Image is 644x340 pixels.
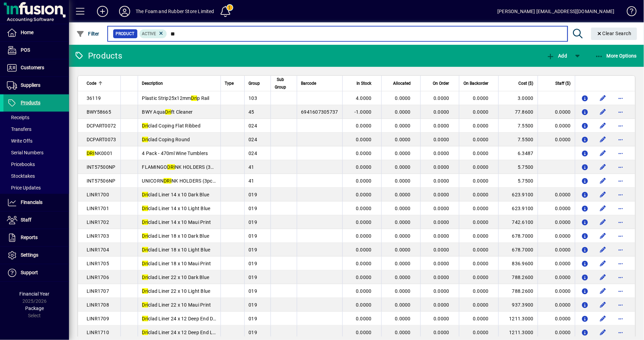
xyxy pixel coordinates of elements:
[538,326,575,339] td: 0.0000
[597,120,608,131] button: Edit
[615,286,626,297] button: More options
[249,109,255,115] span: 45
[433,95,449,101] span: 0.0000
[433,330,449,335] span: 0.0000
[142,302,211,308] span: clad Liner 22 x 10 Maui Print
[3,158,69,170] a: Pricebooks
[87,275,109,280] span: LINR1706
[433,206,449,211] span: 0.0000
[139,29,167,38] mat-chip: Activation Status: Active
[473,330,489,335] span: 0.0000
[249,164,255,170] span: 41
[3,229,69,246] a: Reports
[7,185,41,190] span: Price Updates
[91,5,114,18] button: Add
[356,206,372,211] span: 0.0000
[615,189,626,200] button: More options
[142,288,211,294] span: clad Liner 22 x 10 Light Blue
[498,270,538,284] td: 788.2600
[597,93,608,104] button: Edit
[7,138,32,144] span: Write Offs
[473,178,489,184] span: 0.0000
[538,215,575,229] td: 0.0000
[21,235,38,240] span: Reports
[142,206,211,211] span: clad Liner 14 x 10 Light Blue
[395,302,411,308] span: 0.0000
[356,275,372,280] span: 0.0000
[87,302,109,308] span: LINR1708
[249,316,257,321] span: 019
[498,243,538,257] td: 678.7000
[597,244,608,255] button: Edit
[3,212,69,229] a: Staff
[597,258,608,269] button: Edit
[357,80,372,87] span: In Stock
[615,134,626,145] button: More options
[356,178,372,184] span: 0.0000
[395,192,411,197] span: 0.0000
[433,151,449,156] span: 0.0000
[597,313,608,324] button: Edit
[142,206,148,211] em: Dri
[142,288,148,294] em: Dri
[498,91,538,105] td: 3.0000
[498,312,538,326] td: 1211.3000
[142,247,148,253] em: Dri
[75,28,101,40] button: Filter
[3,135,69,147] a: Write Offs
[142,109,193,115] span: BWY Aqua ft Cleaner
[395,275,411,280] span: 0.0000
[395,109,411,115] span: 0.0000
[473,109,489,115] span: 0.0000
[597,230,608,241] button: Edit
[597,272,608,283] button: Edit
[3,182,69,194] a: Price Updates
[538,270,575,284] td: 0.0000
[433,164,449,170] span: 0.0000
[249,288,257,294] span: 019
[142,233,148,239] em: Dri
[142,192,209,197] span: clad Liner 14 x 10 Dark Blue
[597,134,608,145] button: Edit
[142,261,211,266] span: clad Liner 18 x 10 Maui Print
[615,217,626,228] button: More options
[136,6,214,17] div: The Foam and Rubber Store Limited
[3,264,69,281] a: Support
[3,247,69,264] a: Settings
[165,109,172,115] em: Dri
[249,192,257,197] span: 019
[433,123,449,128] span: 0.0000
[87,164,116,170] span: INT57500NP
[87,233,109,239] span: LINR1703
[74,50,122,61] div: Products
[356,95,372,101] span: 4.0000
[249,123,257,128] span: 024
[356,192,372,197] span: 0.0000
[356,233,372,239] span: 0.0000
[433,302,449,308] span: 0.0000
[7,173,35,179] span: Stocktakes
[433,288,449,294] span: 0.0000
[386,80,417,87] div: Allocated
[142,95,209,101] span: Plastic Strip25x12mm p Rail
[142,123,148,128] em: Dri
[395,316,411,321] span: 0.0000
[498,174,538,188] td: 5.7500
[433,247,449,253] span: 0.0000
[597,189,608,200] button: Edit
[395,95,411,101] span: 0.0000
[395,178,411,184] span: 0.0000
[142,137,190,142] span: clad Coping Round
[615,120,626,131] button: More options
[615,272,626,283] button: More options
[545,50,569,62] button: Add
[347,80,378,87] div: In Stock
[301,109,338,115] span: 6941607305737
[395,123,411,128] span: 0.0000
[538,312,575,326] td: 0.0000
[615,299,626,310] button: More options
[498,160,538,174] td: 5.7500
[473,233,489,239] span: 0.0000
[498,133,538,146] td: 7.5500
[593,50,639,62] button: More Options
